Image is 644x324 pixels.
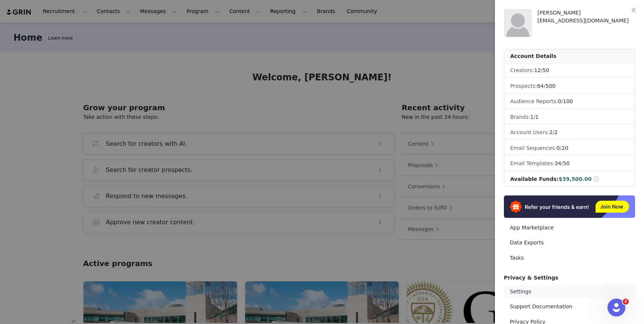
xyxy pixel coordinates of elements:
[549,129,558,135] span: /
[504,221,635,235] a: App Marketplace
[623,299,629,305] span: 2
[504,251,635,265] a: Tasks
[504,95,635,109] li: Audience Reports: /
[559,176,592,182] span: $39,500.00
[534,67,549,73] span: /
[537,83,544,89] span: 64
[504,110,635,124] li: Brands:
[562,145,568,151] span: 20
[535,114,539,120] span: 1
[504,49,635,64] div: Account Details
[504,236,635,250] a: Data Exports
[504,9,532,37] img: placeholder-profile.jpg
[543,67,549,73] span: 50
[537,83,555,89] span: /
[504,79,635,93] li: Prospects:
[555,160,561,166] span: 34
[530,114,534,120] span: 1
[556,145,568,151] span: /
[558,98,561,104] span: 0
[510,176,559,182] span: Available Funds:
[555,160,569,166] span: /
[631,7,637,13] i: icon: close
[504,195,635,218] img: Refer & Earn
[530,114,539,120] span: /
[504,275,558,281] span: Privacy & Settings
[534,67,541,73] span: 12
[504,285,635,299] a: Settings
[607,299,625,317] iframe: Intercom live chat
[556,145,560,151] span: 0
[546,83,556,89] span: 500
[563,98,573,104] span: 100
[504,141,635,155] li: Email Sequences:
[537,17,635,25] div: [EMAIL_ADDRESS][DOMAIN_NAME]
[504,157,635,171] li: Email Templates:
[555,129,558,135] span: 2
[504,64,635,78] li: Creators:
[549,129,553,135] span: 2
[563,160,570,166] span: 50
[537,9,635,17] div: [PERSON_NAME]
[504,300,635,314] a: Support Documentation
[504,126,635,140] li: Account Users:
